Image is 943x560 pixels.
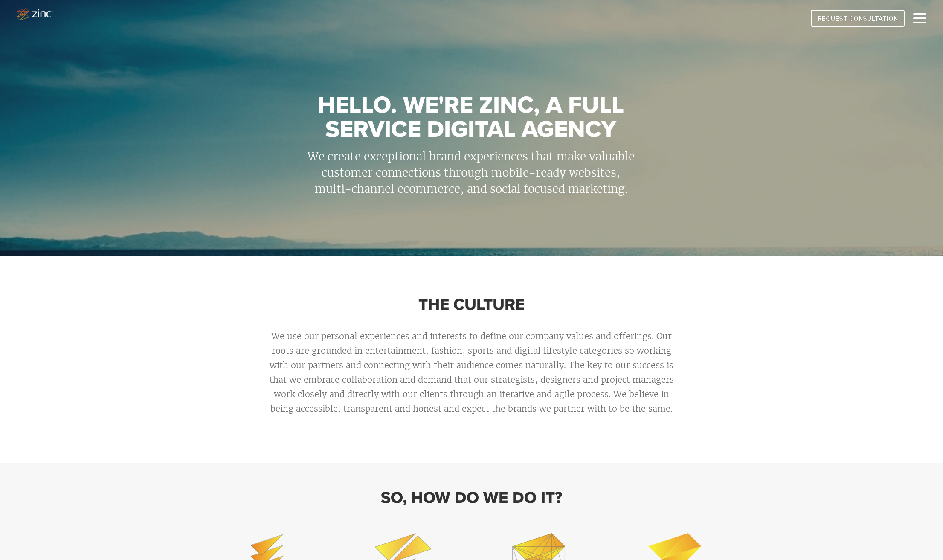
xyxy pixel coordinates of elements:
p: We create exceptional brand experiences that make valuable customer connections through mobile-re... [305,148,637,197]
h1: So, How Do We Do It? [209,489,734,507]
h1: Hello. We're Zinc, a full service digital agency [305,93,637,142]
h1: The culture [263,296,681,313]
img: REQUEST CONSULTATION [811,10,905,27]
p: We use our personal experiences and interests to define our company values and offerings. Our roo... [263,329,681,416]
